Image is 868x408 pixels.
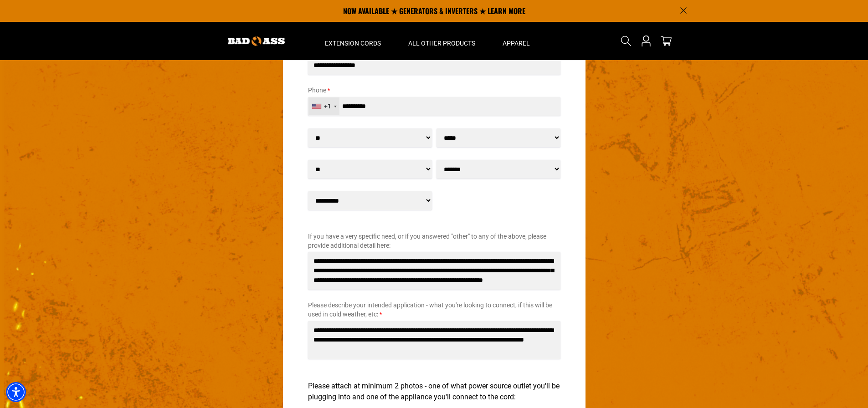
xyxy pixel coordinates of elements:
a: Open this option [639,22,653,60]
summary: Extension Cords [311,22,395,60]
img: Bad Ass Extension Cords [228,36,285,46]
span: Extension Cords [325,39,381,47]
span: Please describe your intended application - what you're looking to connect, if this will be used ... [308,301,552,318]
div: United States: +1 [308,97,339,115]
span: All Other Products [408,39,475,47]
p: Please attach at minimum 2 photos - one of what power source outlet you'll be plugging into and o... [308,381,560,403]
span: Apparel [503,39,530,47]
span: Phone [308,87,326,94]
summary: Apparel [489,22,544,60]
summary: Search [619,34,633,48]
summary: All Other Products [395,22,489,60]
div: Accessibility Menu [6,382,26,402]
a: cart [659,36,673,46]
span: If you have a very specific need, or if you answered "other" to any of the above, please provide ... [308,233,546,249]
div: +1 [324,102,331,111]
